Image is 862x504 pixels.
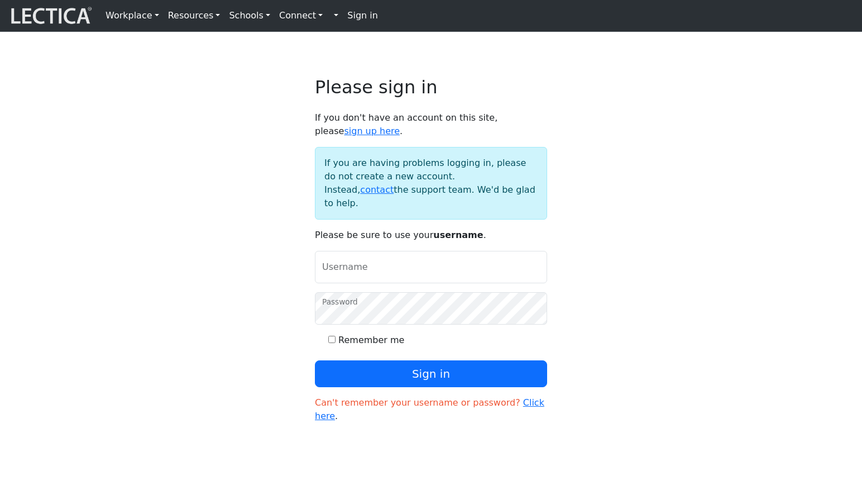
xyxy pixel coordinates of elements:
a: Workplace [101,4,164,27]
p: Please be sure to use your . [315,229,547,242]
a: Resources [164,4,225,27]
h2: Please sign in [315,77,547,98]
a: Sign in [343,4,382,27]
span: Can't remember your username or password? [315,397,520,408]
a: Connect [275,4,327,27]
a: contact [360,184,394,195]
strong: username [433,230,483,240]
a: sign up here [344,126,400,136]
p: . [315,396,547,423]
a: Click here [315,397,544,421]
button: Sign in [315,360,547,387]
label: Remember me [338,334,404,347]
strong: Sign in [347,10,378,21]
input: Username [315,251,547,283]
div: If you are having problems logging in, please do not create a new account. Instead, the support t... [315,147,547,220]
a: Schools [224,4,275,27]
p: If you don't have an account on this site, please . [315,111,547,138]
img: lecticalive [8,5,92,26]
